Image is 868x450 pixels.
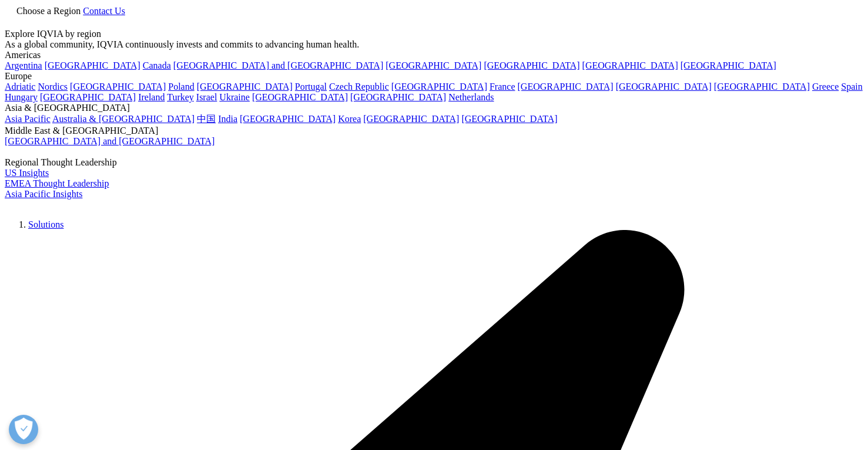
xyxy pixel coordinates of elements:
a: Netherlands [448,92,494,102]
a: [GEOGRAPHIC_DATA] [582,60,678,70]
a: Asia Pacific Insights [5,189,82,199]
a: [GEOGRAPHIC_DATA] [386,60,481,70]
a: [GEOGRAPHIC_DATA] [681,60,776,70]
a: Poland [168,82,194,92]
a: [GEOGRAPHIC_DATA] and [GEOGRAPHIC_DATA] [173,60,383,70]
span: Choose a Region [16,6,81,16]
a: [GEOGRAPHIC_DATA] [714,82,810,92]
a: [GEOGRAPHIC_DATA] [45,60,140,70]
div: Explore IQVIA by region [5,29,863,39]
a: [GEOGRAPHIC_DATA] [197,82,293,92]
a: Nordics [38,82,68,92]
a: [GEOGRAPHIC_DATA] [484,60,579,70]
a: Adriatic [5,82,35,92]
a: [GEOGRAPHIC_DATA] [391,82,487,92]
div: As a global community, IQVIA continuously invests and commits to advancing human health. [5,39,863,50]
a: Asia Pacific [5,114,51,124]
a: Argentina [5,60,42,70]
a: EMEA Thought Leadership [5,178,109,188]
a: [GEOGRAPHIC_DATA] [363,114,459,124]
a: France [490,82,515,92]
a: [GEOGRAPHIC_DATA] [461,114,557,124]
div: Asia & [GEOGRAPHIC_DATA] [5,103,863,113]
a: Australia & [GEOGRAPHIC_DATA] [52,114,195,124]
div: Europe [5,71,863,82]
div: Regional Thought Leadership [5,157,863,168]
a: 中国 [197,114,216,124]
a: Czech Republic [329,82,389,92]
a: [GEOGRAPHIC_DATA] [252,92,348,102]
button: 打开偏好 [9,415,38,444]
a: Spain [841,82,862,92]
a: [GEOGRAPHIC_DATA] [616,82,712,92]
a: Portugal [295,82,327,92]
a: [GEOGRAPHIC_DATA] [40,92,136,102]
a: Contact Us [83,6,125,16]
a: Hungary [5,92,38,102]
a: Greece [812,82,839,92]
div: Middle East & [GEOGRAPHIC_DATA] [5,126,863,136]
a: Ukraine [219,92,250,102]
a: Solutions [28,219,63,229]
a: India [218,114,237,124]
a: [GEOGRAPHIC_DATA] [518,82,614,92]
a: Turkey [167,92,194,102]
a: [GEOGRAPHIC_DATA] [240,114,336,124]
a: Korea [338,114,361,124]
a: US Insights [5,168,49,178]
a: Canada [143,60,171,70]
a: [GEOGRAPHIC_DATA] [70,82,166,92]
div: Americas [5,50,863,60]
a: Israel [196,92,217,102]
a: [GEOGRAPHIC_DATA] [350,92,446,102]
a: [GEOGRAPHIC_DATA] and [GEOGRAPHIC_DATA] [5,136,215,146]
a: Ireland [138,92,165,102]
